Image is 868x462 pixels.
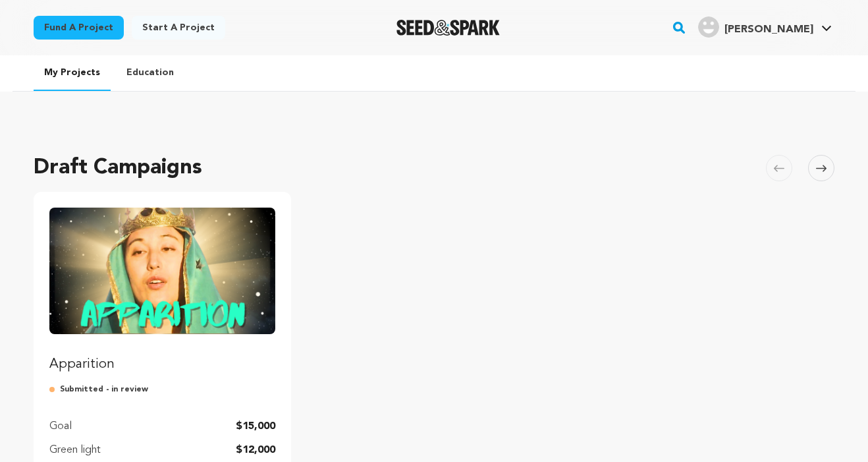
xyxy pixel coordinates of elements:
a: Seed&Spark Homepage [396,20,500,36]
a: Haruko F.'s Profile [695,14,834,38]
span: [PERSON_NAME] [724,24,813,35]
a: Education [116,55,184,90]
h2: Draft Campaigns [34,152,202,184]
p: Submitted - in review [49,384,275,395]
p: $12,000 [236,442,275,458]
a: Fund Apparition [49,208,275,374]
a: Fund a project [34,16,124,40]
p: Green light [49,442,101,458]
img: Seed&Spark Logo Dark Mode [396,20,500,36]
img: submitted-for-review.svg [49,384,60,395]
a: My Projects [34,55,111,91]
p: Apparition [49,355,275,374]
span: Haruko F.'s Profile [695,14,834,42]
p: $15,000 [236,419,275,434]
a: Start a project [132,16,225,40]
div: Haruko F.'s Profile [698,16,813,38]
img: user.png [698,16,719,38]
p: Goal [49,419,72,434]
